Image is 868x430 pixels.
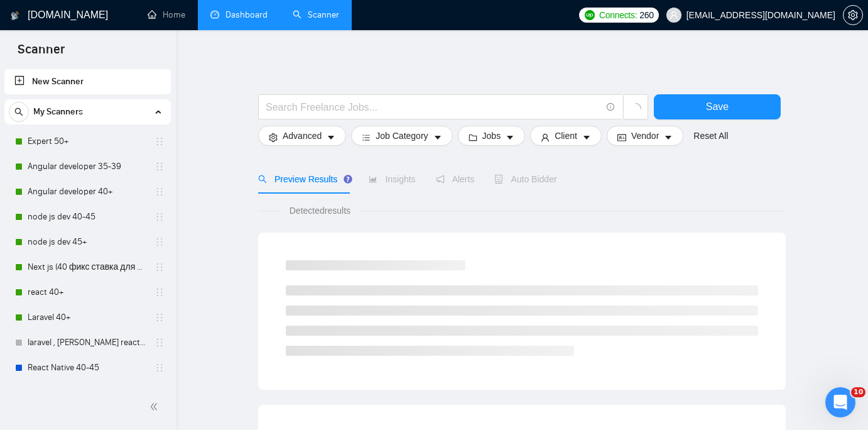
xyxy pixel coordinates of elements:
[28,204,147,229] a: node js dev 40-45
[436,174,475,184] span: Alerts
[33,99,83,124] span: My Scanners
[155,287,165,297] span: holder
[28,255,147,280] a: Next js (40 фикс ставка для 40+)
[599,8,637,22] span: Connects:
[149,400,162,413] span: double-left
[607,103,615,111] span: info-circle
[10,170,206,271] div: Наш фахівець допоможе вам розв'язати це питання. Зазвичай ми відповідаємо впродовж до 1 хвилини.В...
[88,140,231,152] div: доброго вечора, чи буде запис
[844,10,862,20] span: setting
[20,273,193,281] div: AI Assistant from GigRadar 📡 • 1 мин назад
[670,11,678,19] span: user
[494,174,556,184] span: Auto Bidder
[283,129,322,143] span: Advanced
[155,162,165,172] span: holder
[706,99,729,114] span: Save
[28,305,147,330] a: Laravel 40+
[433,133,442,142] span: caret-down
[40,334,50,344] button: Средство выбора GIF-файла
[851,387,865,397] span: 10
[155,237,165,247] span: holder
[20,240,139,262] b: [EMAIL_ADDRESS][DOMAIN_NAME]
[28,129,147,154] a: Expert 50+
[266,99,601,115] input: Search Freelance Jobs...
[506,133,514,142] span: caret-down
[369,175,377,184] span: area-chart
[664,133,673,142] span: caret-down
[8,40,75,67] span: Scanner
[60,334,70,344] button: Добавить вложение
[258,175,267,184] span: search
[269,133,278,142] span: setting
[9,107,28,116] span: search
[843,5,863,25] button: setting
[369,174,415,184] span: Insights
[458,126,526,146] button: folderJobscaret-down
[530,126,602,146] button: userClientcaret-down
[155,136,165,146] span: holder
[155,338,165,348] span: holder
[71,7,91,27] img: Profile image for Sofiia
[28,154,147,179] a: Angular developer 35-39
[10,170,241,299] div: AI Assistant from GigRadar 📡 говорит…
[96,6,178,16] h1: [DOMAIN_NAME]
[28,280,147,305] a: react 40+
[843,10,863,20] a: setting
[639,8,653,22] span: 260
[607,126,683,146] button: idcardVendorcaret-down
[155,212,165,222] span: holder
[436,175,445,184] span: notification
[617,133,626,142] span: idcard
[28,380,147,405] a: React Native 45+
[10,132,241,170] div: nykytiuk@gmail.com говорит…
[342,174,354,185] div: Tooltip anchor
[469,133,477,142] span: folder
[376,129,428,143] span: Job Category
[28,355,147,380] a: React Native 40-45
[8,5,32,29] button: go back
[10,8,241,132] div: Mariia говорит…
[541,133,550,142] span: user
[80,334,90,344] button: Start recording
[693,129,728,143] a: Reset All
[28,330,147,355] a: laravel , [PERSON_NAME] react native (draft)
[220,5,243,28] div: Закрыть
[155,187,165,197] span: holder
[10,8,241,122] div: Profile image for MariiaMariiaиз [DOMAIN_NAME]
[630,103,641,114] span: loading
[155,262,165,272] span: holder
[555,129,577,143] span: Client
[825,387,855,417] iframe: Intercom live chat
[631,129,659,143] span: Vendor
[20,177,196,263] div: Наш фахівець допоможе вам розв'язати це питання. Зазвичай ми відповідаємо впродовж до 1 хвилини. ...
[582,133,591,142] span: caret-down
[106,16,176,28] p: Меньше минуты
[281,204,359,218] span: Detected results
[28,179,147,204] a: Angular developer 40+
[482,129,501,143] span: Jobs
[53,7,73,27] img: Profile image for Dima
[654,94,781,119] button: Save
[585,10,595,20] img: upwork-logo.png
[210,9,268,20] a: dashboardDashboard
[494,175,503,184] span: robot
[78,132,241,160] div: доброго вечора, чи буде запис
[258,174,349,184] span: Preview Results
[36,7,56,27] img: Profile image for Nazar
[258,126,346,146] button: settingAdvancedcaret-down
[14,69,161,94] a: New Scanner
[155,363,165,373] span: holder
[351,126,452,146] button: barsJob Categorycaret-down
[4,69,171,94] li: New Scanner
[293,9,339,20] a: searchScanner
[155,312,165,322] span: holder
[19,334,30,344] button: Средство выбора эмодзи
[197,5,220,29] button: Главная
[28,229,147,255] a: node js dev 45+
[11,6,19,26] img: logo
[9,102,29,122] button: search
[362,133,371,142] span: bars
[11,307,241,329] textarea: Ваше сообщение...
[148,9,185,20] a: homeHome
[215,329,236,349] button: Отправить сообщение…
